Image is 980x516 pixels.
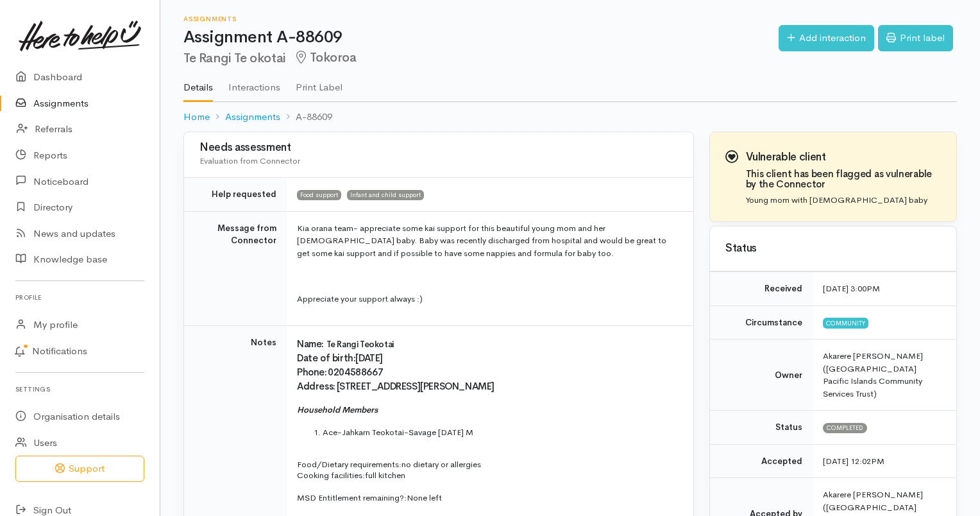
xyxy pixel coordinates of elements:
p: Kia orana team- appreciate some kai support for this beautiful young mom and her [DEMOGRAPHIC_DAT... [297,222,678,260]
span: [DATE] [355,352,383,364]
h4: This client has been flagged as vulnerable by the Connector [746,169,941,190]
span: full kitchen [365,470,405,481]
span: Food/Dietary requirements: [297,459,401,470]
a: Home [183,110,210,125]
span: Te Rangi Teokotai [326,339,394,350]
nav: breadcrumb [183,102,957,132]
span: no dietary or allergies [401,459,481,470]
time: [DATE] 3:00PM [823,283,880,294]
h6: Settings [15,381,144,398]
span: Cooking facilities: [297,470,365,481]
h3: Status [725,243,941,255]
p: Appreciate your support always :) [297,293,678,305]
button: Support [15,456,144,482]
span: Completed [823,423,867,433]
td: Status [710,411,813,445]
span: Community [823,318,868,328]
span: Name: [297,338,324,350]
span: Ace-Jahkarn Teokotai-Savage [DATE] M [323,427,473,438]
span: MSD Entitlement remaining?: [297,492,407,503]
span: Address: [297,380,335,392]
a: Details [183,65,213,102]
span: Phone: [297,366,327,378]
h6: Assignments [183,15,779,22]
li: A-88609 [280,110,332,125]
span: None left [407,492,442,503]
h3: Needs assessment [199,142,678,154]
td: Help requested [184,178,287,212]
a: Interactions [228,65,280,101]
span: Akarere [PERSON_NAME] ([GEOGRAPHIC_DATA] Pacific Islands Community Services Trust) [823,350,923,399]
td: Received [710,272,813,306]
span: 0204588667 [328,366,383,378]
span: Food support [297,190,341,200]
time: [DATE] 12:02PM [823,456,884,467]
td: Circumstance [710,305,813,340]
a: Print label [878,25,953,51]
td: Owner [710,340,813,411]
a: Assignments [225,110,280,125]
h3: Vulnerable client [746,151,941,164]
p: Young mom with [DEMOGRAPHIC_DATA] baby [746,194,941,207]
span: [STREET_ADDRESS][PERSON_NAME] [337,380,494,392]
a: Add interaction [779,25,874,51]
a: Print Label [296,65,342,101]
td: Accepted [710,444,813,478]
h1: Assignment A-88609 [183,28,779,47]
span: Date of birth: [297,352,355,364]
span: Infant and child support [347,190,424,200]
h6: Profile [15,289,144,306]
span: Evaluation from Connector [199,155,300,166]
h2: Te Rangi Te okotai [183,51,779,65]
td: Message from Connector [184,211,287,326]
span: Household Members [297,404,378,415]
span: Tokoroa [294,49,357,65]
